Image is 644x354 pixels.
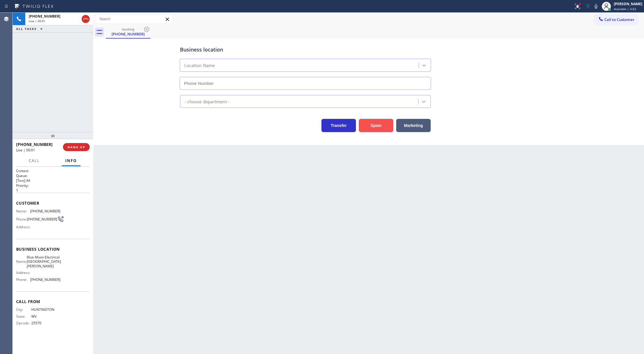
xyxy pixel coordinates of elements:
[25,155,43,166] button: Call
[16,27,37,31] span: ALL TASKS
[16,173,90,178] h2: Queue:
[614,1,642,6] div: [PERSON_NAME]
[184,62,215,69] div: Location Name
[63,143,90,151] button: HANG UP
[29,158,40,163] span: Call
[16,142,53,147] span: [PHONE_NUMBER]
[82,15,90,23] button: Hang up
[359,119,393,132] button: Spam
[30,209,60,213] span: [PHONE_NUMBER]
[180,77,431,90] input: Phone Number
[16,271,31,275] span: Address:
[106,26,150,38] div: (304) 486-8358
[16,183,90,188] h2: Priority:
[594,14,638,25] button: Call to Customer
[16,188,90,193] p: 1
[185,98,229,105] div: - choose department -
[592,2,600,10] button: Mute
[614,7,636,11] span: Available | 3:53
[95,14,172,24] input: Search
[106,27,150,31] div: booking
[16,148,35,153] span: Live | 00:01
[16,307,31,312] span: City:
[16,314,31,319] span: State:
[16,209,30,213] span: Name:
[16,277,30,282] span: Phone:
[62,155,80,166] button: Info
[396,119,431,132] button: Marketing
[68,145,85,149] span: HANG UP
[16,200,90,206] span: Customer
[29,14,60,19] span: [PHONE_NUMBER]
[27,255,61,268] span: Blue Moon Electrical [GEOGRAPHIC_DATA][PERSON_NAME]
[65,158,77,163] span: Info
[13,25,48,32] button: ALL TASKS
[180,46,431,54] div: Business location
[321,119,356,132] button: Transfer
[16,178,90,183] p: [Test] All
[16,321,31,325] span: Zipcode:
[16,225,31,229] span: Address:
[29,19,45,23] span: Live | 00:01
[30,277,60,282] span: [PHONE_NUMBER]
[106,31,150,37] div: [PHONE_NUMBER]
[31,307,60,312] span: HUNTINGTON
[16,217,27,221] span: Phone:
[16,299,90,304] span: Call From
[16,259,27,264] span: Name:
[27,217,57,221] span: [PHONE_NUMBER]
[31,321,60,325] span: 25570
[31,314,60,319] span: WV
[16,246,90,252] span: Business location
[604,17,635,22] span: Call to Customer
[16,168,90,173] h1: Context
